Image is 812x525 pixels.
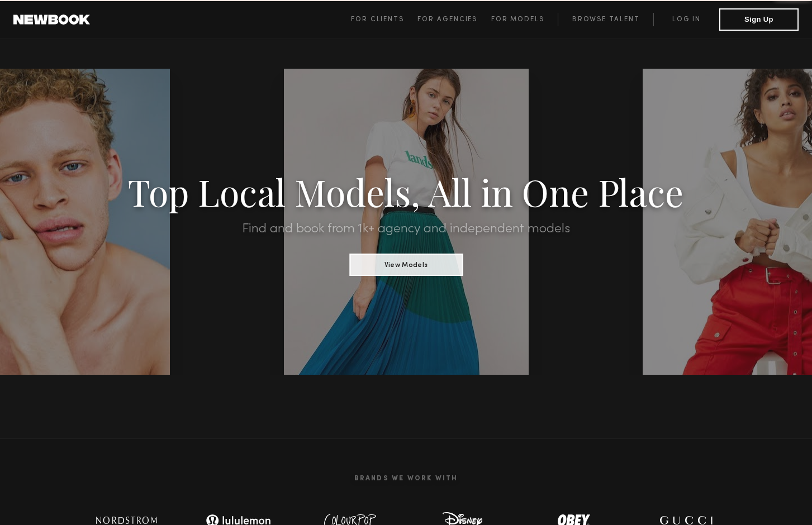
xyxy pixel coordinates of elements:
[351,13,417,26] a: For Clients
[349,254,463,276] button: View Models
[349,257,463,270] a: View Models
[719,8,799,31] button: Sign Up
[558,13,653,26] a: Browse Talent
[417,13,491,26] a: For Agencies
[71,461,742,496] h2: Brands We Work With
[61,174,751,209] h1: Top Local Models, All in One Place
[653,13,719,26] a: Log in
[491,13,558,26] a: For Models
[491,16,544,23] span: For Models
[417,16,477,23] span: For Agencies
[351,16,404,23] span: For Clients
[61,222,751,236] h2: Find and book from 1k+ agency and independent models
